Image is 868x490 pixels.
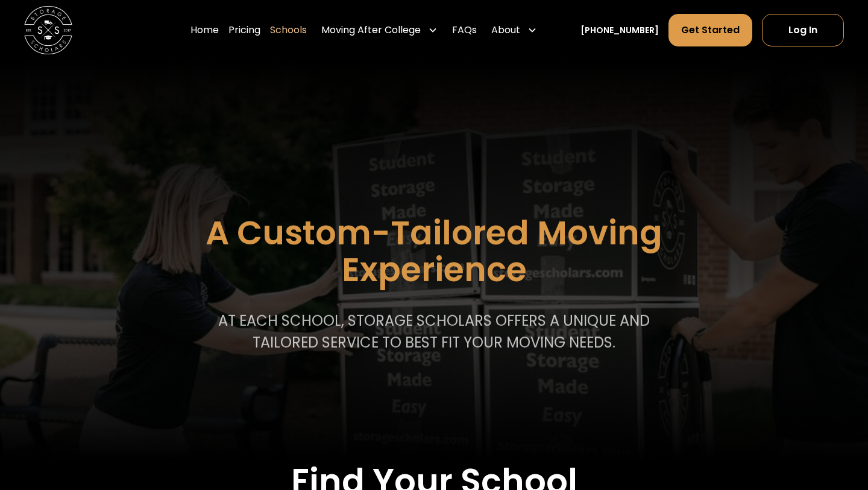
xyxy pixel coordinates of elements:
a: Schools [270,13,307,47]
div: Moving After College [321,23,421,37]
a: [PHONE_NUMBER] [580,24,659,37]
img: Storage Scholars main logo [24,6,72,54]
div: Moving After College [316,13,442,47]
div: About [486,13,542,47]
a: Get Started [668,14,752,46]
h1: A Custom-Tailored Moving Experience [145,215,723,288]
p: At each school, storage scholars offers a unique and tailored service to best fit your Moving needs. [214,310,654,354]
a: FAQs [452,13,477,47]
a: Log In [762,14,844,46]
a: home [24,6,72,54]
a: Pricing [228,13,260,47]
div: About [491,23,520,37]
a: Home [190,13,219,47]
